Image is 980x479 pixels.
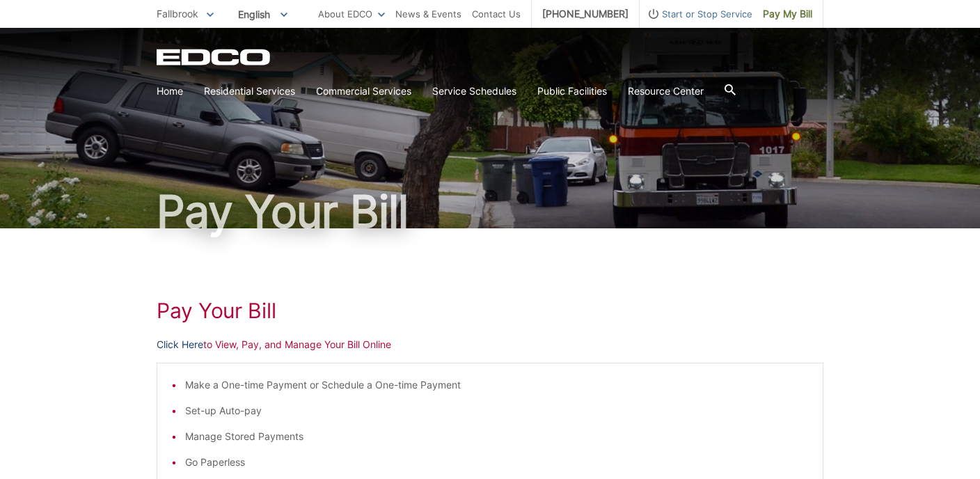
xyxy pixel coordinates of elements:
a: Click Here [157,337,203,352]
li: Set-up Auto-pay [185,403,809,418]
a: Service Schedules [432,84,516,99]
li: Make a One-time Payment or Schedule a One-time Payment [185,377,809,393]
a: Home [157,84,183,99]
span: Fallbrook [157,8,198,19]
li: Manage Stored Payments [185,429,809,444]
a: About EDCO [318,6,385,22]
a: Contact Us [472,6,521,22]
h1: Pay Your Bill [157,298,823,323]
a: Residential Services [204,84,295,99]
span: English [228,3,298,26]
a: EDCD logo. Return to the homepage. [157,49,272,65]
a: News & Events [395,6,461,22]
a: Commercial Services [316,84,411,99]
a: Public Facilities [537,84,607,99]
a: Resource Center [628,84,704,99]
p: to View, Pay, and Manage Your Bill Online [157,337,823,352]
h1: Pay Your Bill [157,189,823,234]
li: Go Paperless [185,455,809,470]
span: Pay My Bill [763,6,812,22]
